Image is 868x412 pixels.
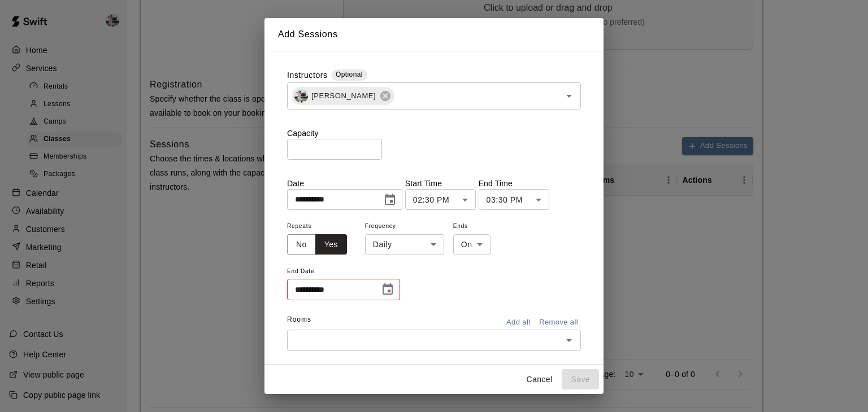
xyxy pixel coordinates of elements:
[287,219,356,234] span: Repeats
[479,178,549,189] p: End Time
[536,314,581,331] button: Remove all
[294,89,308,103] img: Matt Hill
[287,178,402,189] p: Date
[521,369,557,390] button: Cancel
[479,189,549,210] div: 03:30 PM
[287,234,347,255] div: outlined button group
[287,128,581,139] p: Capacity
[561,88,577,104] button: Open
[292,87,394,105] div: Matt Hill[PERSON_NAME]
[315,234,347,255] button: Yes
[405,178,476,189] p: Start Time
[305,90,383,102] span: [PERSON_NAME]
[365,234,444,255] div: Daily
[287,234,316,255] button: No
[287,264,400,279] span: End Date
[405,189,476,210] div: 02:30 PM
[264,18,604,51] h2: Add Sessions
[376,278,399,301] button: Choose date
[453,219,491,234] span: Ends
[500,314,536,331] button: Add all
[453,234,491,255] div: On
[287,69,328,82] label: Instructors
[365,219,444,234] span: Frequency
[336,71,363,78] span: Optional
[287,315,311,323] span: Rooms
[379,189,401,211] button: Choose date, selected date is Oct 14, 2025
[561,332,577,348] button: Open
